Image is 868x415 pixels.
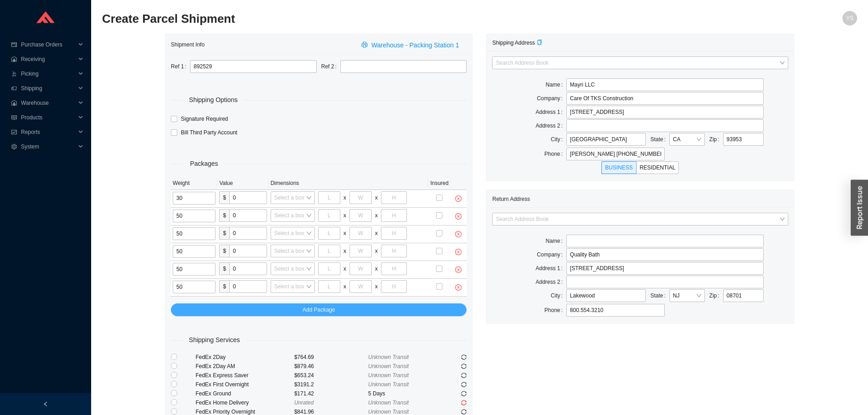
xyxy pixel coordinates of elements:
span: NJ [673,290,701,302]
div: FedEx First Overnight [195,380,294,389]
input: W [349,245,372,257]
span: $ [219,227,229,240]
span: printer [361,41,370,49]
span: Unknown Transit [368,409,409,415]
span: sync [461,400,467,405]
span: Signature Required [177,114,231,123]
span: Warehouse [21,96,76,110]
div: FedEx 2Day [195,353,294,362]
button: close-circle [452,228,465,241]
span: Shipping Services [183,335,247,345]
label: Phone [544,148,566,160]
div: $3191.2 [294,380,368,389]
div: $764.69 [294,353,368,362]
label: Company [537,92,566,105]
input: L [318,227,340,240]
span: close-circle [452,213,465,220]
div: x [375,229,378,238]
label: Address 1 [535,106,566,118]
span: CA [673,133,701,145]
input: W [349,227,372,240]
div: FedEx Express Saver [195,371,294,380]
input: W [349,262,372,275]
input: W [349,209,372,222]
label: Address 1 [535,262,566,275]
span: $ [219,262,229,275]
span: sync [461,391,467,396]
div: Return Address [492,190,788,207]
input: L [318,280,340,293]
button: printerWarehouse - Packing Station 1 [356,38,467,51]
span: Unknown Transit [368,372,409,379]
div: x [344,264,346,273]
span: $ [219,280,229,293]
input: L [318,245,340,257]
span: Unknown Transit [368,381,409,388]
div: Copy [537,38,542,47]
span: close-circle [452,249,465,255]
span: Receiving [21,52,76,67]
button: close-circle [452,281,465,294]
div: x [375,246,378,256]
div: $171.42 [294,389,368,398]
span: Unknown Transit [368,363,409,369]
span: Packages [184,159,224,169]
input: L [318,209,340,222]
span: credit-card [11,42,17,47]
span: $ [219,209,229,222]
span: read [11,115,17,120]
span: Warehouse - Packing Station 1 [371,40,459,51]
input: W [349,280,372,293]
label: Company [537,248,566,261]
button: close-circle [452,192,465,205]
div: x [344,211,346,220]
label: Address 2 [535,276,566,288]
div: x [344,246,346,256]
span: $ [219,191,229,204]
label: State [650,289,669,302]
span: close-circle [452,266,465,273]
label: City [551,133,566,146]
label: Name [545,78,566,91]
th: Insured [428,177,450,190]
span: sync [461,373,467,378]
div: Shipment Info [171,36,356,53]
span: Shipping Options [183,95,244,105]
button: close-circle [452,263,465,276]
span: sync [461,364,467,369]
input: H [381,209,407,222]
span: Add Package [303,305,335,314]
span: Products [21,110,76,125]
span: setting [11,144,17,149]
span: left [43,401,48,407]
input: H [381,280,407,293]
span: sync [461,354,467,360]
th: Value [217,177,268,190]
th: Dimensions [269,177,429,190]
input: W [349,191,372,204]
label: Zip [709,133,723,146]
span: Picking [21,67,76,81]
span: sync [461,409,467,415]
div: 5 Days [368,389,442,398]
label: State [650,133,669,146]
div: x [375,211,378,220]
span: fund [11,129,17,135]
div: x [344,229,346,238]
span: close-circle [452,195,465,202]
span: System [21,139,76,154]
span: Shipping [21,81,76,96]
span: close-circle [452,284,465,291]
label: Name [545,235,566,247]
label: Phone [544,304,566,317]
button: close-circle [452,210,465,223]
span: $ [219,245,229,257]
label: Ref 1 [171,60,190,73]
input: L [318,191,340,204]
label: Ref 2 [321,60,340,73]
div: FedEx 2Day AM [195,362,294,371]
input: H [381,227,407,240]
button: Add Package [171,303,467,316]
input: H [381,262,407,275]
div: x [375,264,378,273]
